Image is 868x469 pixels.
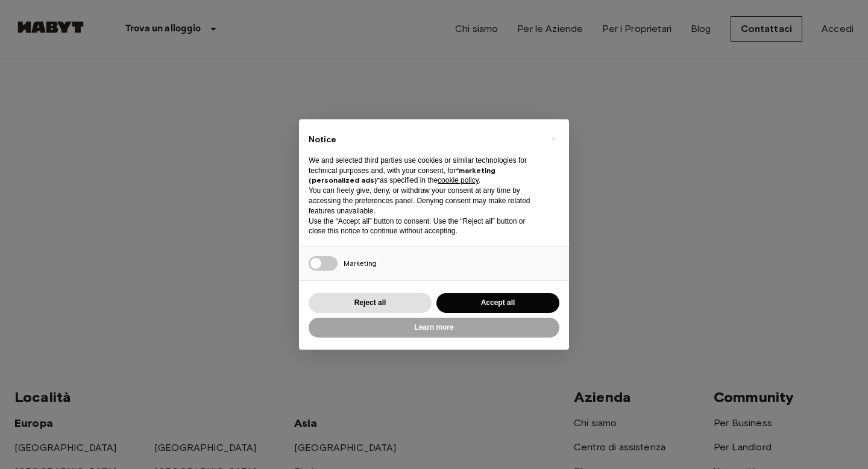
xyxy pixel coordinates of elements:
button: Close this notice [544,129,563,148]
span: × [552,131,556,146]
button: Accept all [436,293,559,313]
p: Use the “Accept all” button to consent. Use the “Reject all” button or close this notice to conti... [309,216,540,237]
p: You can freely give, deny, or withdraw your consent at any time by accessing the preferences pane... [309,186,540,216]
h2: Notice [309,134,540,146]
a: cookie policy [438,176,479,184]
button: Reject all [309,293,432,313]
button: Learn more [309,318,559,338]
span: Marketing [344,259,377,268]
p: We and selected third parties use cookies or similar technologies for technical purposes and, wit... [309,156,540,186]
strong: “marketing (personalized ads)” [309,166,495,185]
